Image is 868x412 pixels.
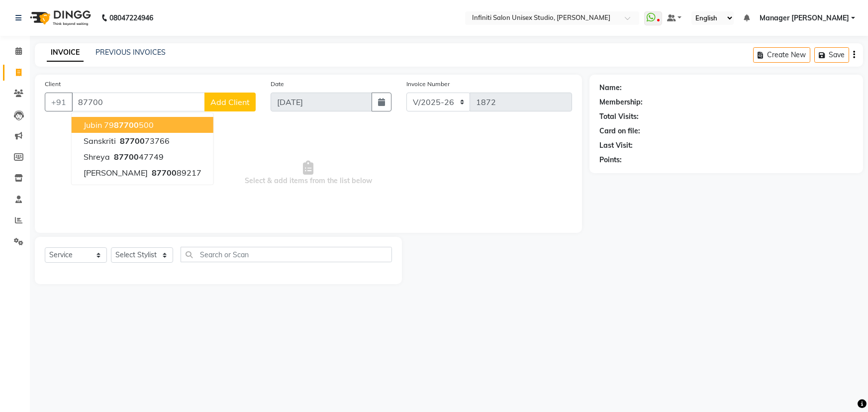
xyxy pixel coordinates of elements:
[25,4,94,32] img: logo
[45,123,572,223] span: Select & add items from the list below
[84,120,102,130] span: jubin
[599,97,643,107] div: Membership:
[96,48,166,57] a: PREVIOUS INVOICES
[152,168,177,178] span: 87700
[84,152,110,162] span: shreya
[45,80,61,89] label: Client
[760,13,849,23] span: Manager [PERSON_NAME]
[599,140,633,151] div: Last Visit:
[84,168,148,178] span: [PERSON_NAME]
[150,168,201,178] ngb-highlight: 89217
[599,126,640,136] div: Card on file:
[406,80,450,89] label: Invoice Number
[114,152,139,162] span: 87700
[47,44,84,62] a: INVOICE
[72,93,205,111] input: Search by Name/Mobile/Email/Code
[271,80,284,89] label: Date
[814,47,849,63] button: Save
[112,152,164,162] ngb-highlight: 47749
[599,155,622,165] div: Points:
[181,247,392,262] input: Search or Scan
[120,136,145,146] span: 87700
[118,136,170,146] ngb-highlight: 73766
[599,83,622,93] div: Name:
[114,120,139,130] span: 87700
[753,47,810,63] button: Create New
[104,120,154,130] ngb-highlight: 79 500
[210,97,250,107] span: Add Client
[45,93,73,111] button: +91
[599,111,639,122] div: Total Visits:
[204,93,256,111] button: Add Client
[109,4,153,32] b: 08047224946
[84,136,116,146] span: Sanskriti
